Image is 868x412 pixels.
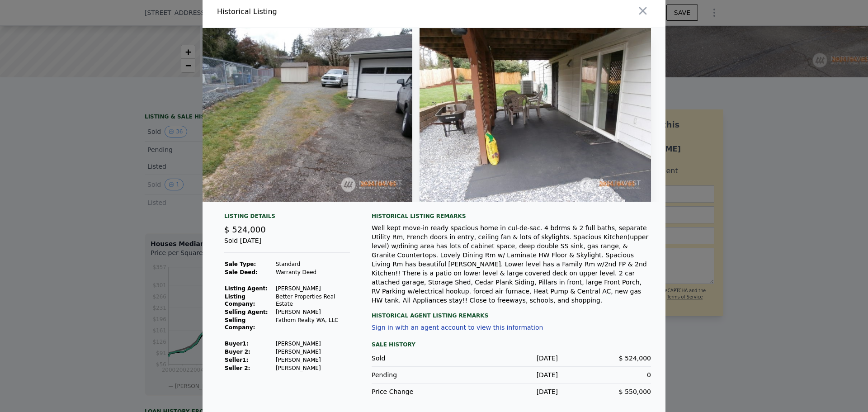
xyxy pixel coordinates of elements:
strong: Listing Company: [225,294,255,307]
div: [DATE] [465,387,558,396]
td: [PERSON_NAME] [275,308,350,316]
td: [PERSON_NAME] [275,284,350,293]
span: $ 524,000 [224,225,266,234]
div: Price Change [372,387,465,396]
div: Sold [372,354,465,363]
span: $ 550,000 [619,388,651,395]
div: [DATE] [465,370,558,379]
td: Fathom Realty WA, LLC [275,316,350,331]
div: Historical Listing remarks [372,213,651,220]
div: [DATE] [465,354,558,363]
strong: Buyer 1 : [225,341,249,347]
strong: Buyer 2: [225,349,250,355]
div: Pending [372,370,465,379]
strong: Selling Company: [225,317,255,331]
td: [PERSON_NAME] [275,340,350,348]
div: 0 [558,370,651,379]
div: Listing Details [224,213,350,223]
td: Warranty Deed [275,268,350,276]
strong: Listing Agent: [225,285,268,292]
img: Property Img [181,28,412,202]
strong: Seller 2: [225,365,250,371]
span: $ 524,000 [619,355,651,362]
div: Sold [DATE] [224,236,350,253]
td: Standard [275,260,350,268]
div: Sale History [372,339,651,350]
img: Property Img [420,28,651,202]
strong: Sale Deed: [225,269,258,275]
td: [PERSON_NAME] [275,364,350,372]
div: Well kept move-in ready spacious home in cul-de-sac. 4 bdrms & 2 full baths, separate Utility Rm,... [372,223,651,305]
td: [PERSON_NAME] [275,348,350,356]
strong: Selling Agent: [225,309,268,315]
strong: Seller 1 : [225,357,248,363]
td: [PERSON_NAME] [275,356,350,364]
td: Better Properties Real Estate [275,293,350,308]
div: Historical Agent Listing Remarks [372,305,651,319]
div: Historical Listing [217,6,430,17]
strong: Sale Type: [225,261,256,267]
button: Sign in with an agent account to view this information [372,324,543,331]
